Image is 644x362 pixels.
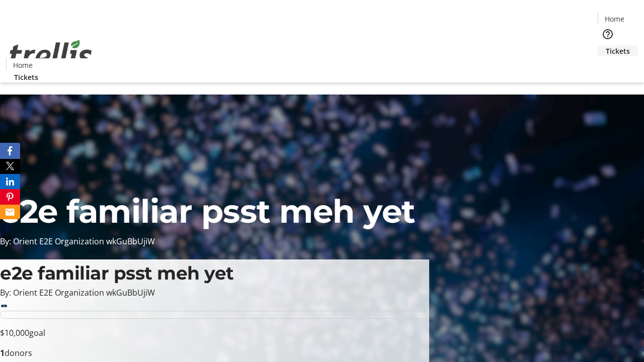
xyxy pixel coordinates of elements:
[606,46,630,56] span: Tickets
[598,56,618,76] button: Cart
[13,60,33,70] span: Home
[7,60,39,70] a: Home
[6,29,96,79] img: Orient E2E Organization wkGuBbUjiW's Logo
[598,46,638,56] a: Tickets
[598,24,618,44] button: Help
[605,14,624,24] span: Home
[6,72,46,82] a: Tickets
[598,14,630,24] a: Home
[14,72,38,82] span: Tickets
